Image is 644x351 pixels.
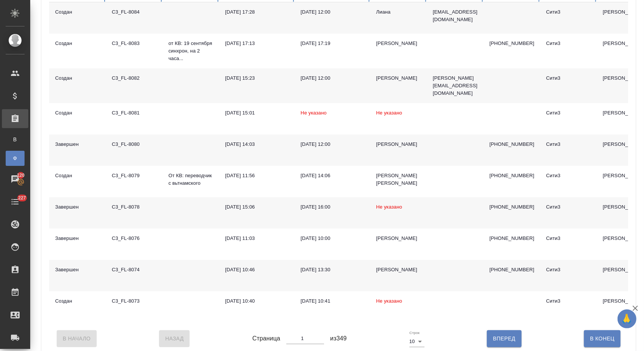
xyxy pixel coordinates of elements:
p: [PHONE_NUMBER] [490,172,534,179]
a: 227 [2,192,28,211]
p: От КВ: переводчик с вьтнамского [168,172,213,187]
div: Завершен [55,235,100,242]
div: [DATE] 14:03 [225,141,289,148]
p: [PHONE_NUMBER] [490,40,534,47]
div: Сити3 [546,74,591,82]
div: C3_FL-8073 [112,297,156,305]
div: Сити3 [546,203,591,211]
span: Не указано [376,298,402,304]
div: C3_FL-8078 [112,203,156,211]
span: Не указано [301,110,327,116]
div: [PERSON_NAME] [376,40,421,47]
div: [DATE] 10:46 [225,266,289,274]
span: 120 [12,172,29,179]
div: [DATE] 11:56 [225,172,289,179]
div: Сити3 [546,235,591,242]
p: [PERSON_NAME][EMAIL_ADDRESS][DOMAIN_NAME] [433,74,477,97]
div: [DATE] 17:13 [225,40,289,47]
div: Лиана [376,8,421,16]
div: [PERSON_NAME] [376,141,421,148]
div: [DATE] 16:00 [301,203,364,211]
div: Создан [55,40,100,47]
div: [DATE] 10:00 [301,235,364,242]
div: C3_FL-8074 [112,266,156,274]
div: [DATE] 17:19 [301,40,364,47]
button: 🙏 [618,309,636,328]
label: Строк [409,331,420,335]
div: C3_FL-8076 [112,235,156,242]
div: Завершен [55,266,100,274]
div: Завершен [55,141,100,148]
span: 227 [14,194,31,202]
div: Сити3 [546,40,591,47]
span: из 349 [330,334,347,343]
div: [DATE] 12:00 [301,74,364,82]
span: Вперед [493,334,515,343]
div: [PERSON_NAME] [PERSON_NAME] [376,172,421,187]
p: [PHONE_NUMBER] [490,266,534,274]
div: Сити3 [546,141,591,148]
div: C3_FL-8083 [112,40,156,47]
div: [DATE] 15:06 [225,203,289,211]
div: Создан [55,74,100,82]
div: [PERSON_NAME] [376,266,421,274]
div: C3_FL-8082 [112,74,156,82]
div: Сити3 [546,109,591,117]
div: Сити3 [546,172,591,179]
div: [DATE] 13:30 [301,266,364,274]
span: 🙏 [621,311,633,327]
button: В Конец [584,330,621,347]
div: Сити3 [546,8,591,16]
div: Сити3 [546,297,591,305]
a: В [6,132,25,147]
span: Страница [252,334,280,343]
div: Завершен [55,203,100,211]
a: 120 [2,170,28,189]
p: [PHONE_NUMBER] [490,141,534,148]
div: Создан [55,8,100,16]
span: Не указано [376,204,402,210]
a: Ф [6,151,25,166]
p: [PHONE_NUMBER] [490,203,534,211]
p: [PHONE_NUMBER] [490,235,534,242]
span: Не указано [376,110,402,116]
span: В [9,136,21,143]
span: Ф [9,155,21,162]
div: [DATE] 12:00 [301,141,364,148]
div: [DATE] 15:23 [225,74,289,82]
div: [DATE] 17:28 [225,8,289,16]
div: C3_FL-8080 [112,141,156,148]
div: Сити3 [546,266,591,274]
div: [PERSON_NAME] [376,235,421,242]
div: [DATE] 15:01 [225,109,289,117]
div: Создан [55,109,100,117]
div: [DATE] 14:06 [301,172,364,179]
p: от КВ: 19 сентября синхрон, на 2 часа... [168,40,213,62]
span: В Конец [590,334,615,343]
div: [DATE] 10:40 [225,297,289,305]
div: [PERSON_NAME] [376,74,421,82]
div: C3_FL-8084 [112,8,156,16]
div: [DATE] 11:03 [225,235,289,242]
div: C3_FL-8079 [112,172,156,179]
div: [DATE] 12:00 [301,8,364,16]
div: Создан [55,172,100,179]
button: Вперед [487,330,521,347]
div: [DATE] 10:41 [301,297,364,305]
p: [EMAIL_ADDRESS][DOMAIN_NAME] [433,8,477,23]
div: Создан [55,297,100,305]
div: C3_FL-8081 [112,109,156,117]
div: 10 [409,336,425,347]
